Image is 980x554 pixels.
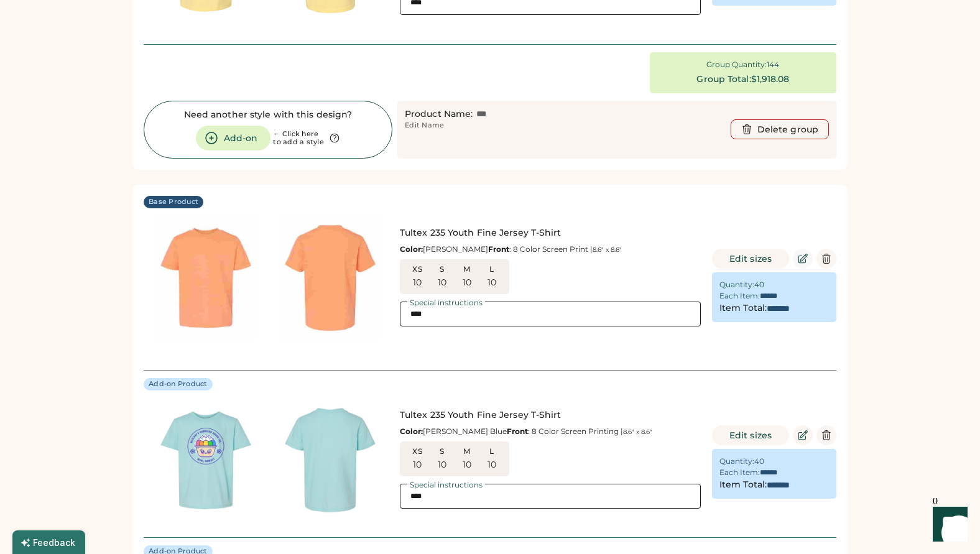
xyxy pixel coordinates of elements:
[407,264,427,274] div: XS
[816,249,836,269] button: Delete
[488,244,509,254] strong: Front
[463,277,472,289] div: 10
[438,459,447,471] div: 10
[507,427,528,436] strong: Front
[593,246,622,254] font: 8.6" x 8.6"
[751,73,790,86] div: $1,918.08
[407,446,427,456] div: XS
[754,280,764,290] div: 40
[793,249,813,269] button: Edit Product
[731,119,829,139] button: Delete group
[144,398,268,522] img: generate-image
[719,280,754,290] div: Quantity:
[400,227,701,239] div: Tultex 235 Youth Fine Jersey T-Shirt
[413,277,422,289] div: 10
[438,277,447,289] div: 10
[488,277,497,289] div: 10
[407,481,485,489] div: Special instructions
[793,425,813,445] button: Edit Product
[696,73,751,86] div: Group Total:
[268,216,392,340] img: yH5BAEAAAAALAAAAAABAAEAAAIBRAA7
[400,427,701,436] div: [PERSON_NAME] Blue : 8 Color Screen Printing |
[400,244,423,254] strong: Color:
[712,425,789,445] button: Edit sizes
[457,264,477,274] div: M
[623,428,652,436] font: 8.6" x 8.6"
[407,299,485,307] div: Special instructions
[432,264,452,274] div: S
[400,244,701,254] div: [PERSON_NAME] : 8 Color Screen Print |
[405,108,473,121] div: Product Name:
[413,459,422,471] div: 10
[400,427,423,436] strong: Color:
[149,379,208,389] div: Add-on Product
[405,121,444,131] div: Edit Name
[921,498,974,552] iframe: Front Chat
[400,409,701,422] div: Tultex 235 Youth Fine Jersey T-Shirt
[184,109,353,121] div: Need another style with this design?
[457,446,477,456] div: M
[482,446,502,456] div: L
[719,302,767,315] div: Item Total:
[719,456,754,466] div: Quantity:
[719,479,767,491] div: Item Total:
[432,446,452,456] div: S
[149,197,198,207] div: Base Product
[754,456,764,466] div: 40
[712,249,789,269] button: Edit sizes
[719,291,760,301] div: Each Item:
[196,126,270,150] button: Add-on
[268,398,392,522] img: generate-image
[816,425,836,445] button: Delete
[767,60,779,70] div: 144
[706,60,767,70] div: Group Quantity:
[273,130,324,147] div: ← Click here to add a style
[463,459,472,471] div: 10
[719,468,760,478] div: Each Item:
[144,216,268,340] img: yH5BAEAAAAALAAAAAABAAEAAAIBRAA7
[488,459,497,471] div: 10
[482,264,502,274] div: L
